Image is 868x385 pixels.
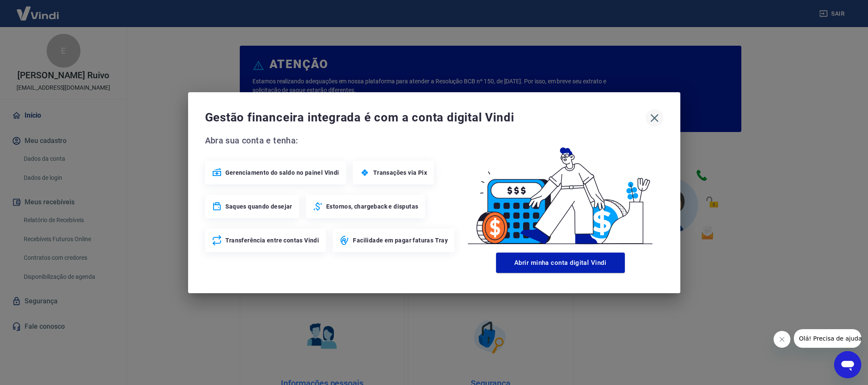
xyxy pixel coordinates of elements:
span: Gestão financeira integrada é com a conta digital Vindi [205,109,646,126]
iframe: Mensagem da empresa [794,329,861,348]
span: Abra sua conta e tenha: [205,134,458,147]
iframe: Botão para abrir a janela de mensagens [834,351,861,378]
span: Estornos, chargeback e disputas [326,202,418,211]
span: Transações via Pix [373,168,427,177]
span: Saques quando desejar [225,202,292,211]
span: Olá! Precisa de ajuda? [5,6,71,13]
span: Transferência entre contas Vindi [225,236,319,245]
span: Facilidade em pagar faturas Tray [353,236,448,245]
span: Gerenciamento do saldo no painel Vindi [225,168,339,177]
img: Good Billing [458,134,663,249]
iframe: Fechar mensagem [774,331,790,348]
button: Abrir minha conta digital Vindi [496,253,625,273]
